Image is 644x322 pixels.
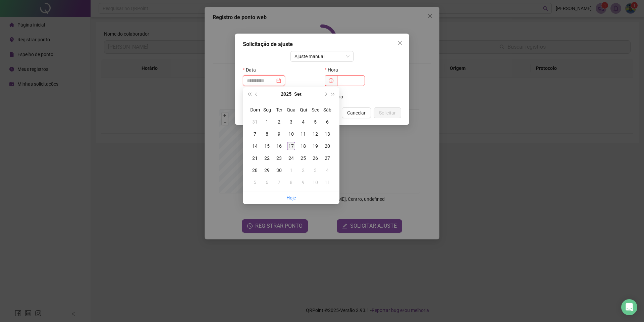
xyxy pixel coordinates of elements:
[263,166,271,174] div: 29
[243,40,401,48] div: Solicitação de ajuste
[297,152,309,164] td: 2025-09-25
[251,154,259,162] div: 21
[309,152,321,164] td: 2025-09-26
[309,104,321,116] th: Sex
[249,152,261,164] td: 2025-09-21
[323,130,331,138] div: 13
[249,140,261,152] td: 2025-09-14
[287,130,295,138] div: 10
[311,118,319,126] div: 5
[299,142,307,150] div: 18
[246,87,253,101] button: super-prev-year
[342,107,371,118] button: Cancelar
[251,130,259,138] div: 7
[297,140,309,152] td: 2025-09-18
[323,166,331,174] div: 4
[261,116,273,128] td: 2025-09-01
[275,142,283,150] div: 16
[321,152,333,164] td: 2025-09-27
[325,64,342,75] label: Hora
[251,166,259,174] div: 28
[273,104,285,116] th: Ter
[273,140,285,152] td: 2025-09-16
[261,176,273,188] td: 2025-10-06
[321,116,333,128] td: 2025-09-06
[287,142,295,150] div: 17
[321,164,333,176] td: 2025-10-04
[275,178,283,186] div: 7
[273,152,285,164] td: 2025-09-23
[299,118,307,126] div: 4
[263,130,271,138] div: 8
[285,140,297,152] td: 2025-09-17
[297,116,309,128] td: 2025-09-04
[249,128,261,140] td: 2025-09-07
[287,166,295,174] div: 1
[297,128,309,140] td: 2025-09-11
[263,118,271,126] div: 1
[299,154,307,162] div: 25
[323,154,331,162] div: 27
[297,104,309,116] th: Qui
[263,178,271,186] div: 6
[329,87,337,101] button: super-next-year
[309,176,321,188] td: 2025-10-10
[321,140,333,152] td: 2025-09-20
[297,176,309,188] td: 2025-10-09
[249,116,261,128] td: 2025-08-31
[311,166,319,174] div: 3
[309,140,321,152] td: 2025-09-19
[311,178,319,186] div: 10
[275,118,283,126] div: 2
[261,140,273,152] td: 2025-09-15
[311,142,319,150] div: 19
[243,64,260,75] label: Data
[251,118,259,126] div: 31
[253,87,260,101] button: prev-year
[249,176,261,188] td: 2025-10-05
[394,38,405,48] button: Close
[321,176,333,188] td: 2025-10-11
[273,116,285,128] td: 2025-09-02
[323,118,331,126] div: 6
[311,130,319,138] div: 12
[273,128,285,140] td: 2025-09-09
[299,130,307,138] div: 11
[281,87,291,101] button: year panel
[261,128,273,140] td: 2025-09-08
[286,195,296,200] a: Hoje
[275,154,283,162] div: 23
[263,142,271,150] div: 15
[273,164,285,176] td: 2025-09-30
[287,178,295,186] div: 8
[347,109,366,117] span: Cancelar
[285,152,297,164] td: 2025-09-24
[294,87,302,101] button: month panel
[287,154,295,162] div: 24
[297,164,309,176] td: 2025-10-02
[287,118,295,126] div: 3
[261,164,273,176] td: 2025-09-29
[323,178,331,186] div: 11
[322,87,329,101] button: next-year
[285,176,297,188] td: 2025-10-08
[261,152,273,164] td: 2025-09-22
[311,154,319,162] div: 26
[273,176,285,188] td: 2025-10-07
[285,128,297,140] td: 2025-09-10
[294,51,350,61] span: Ajuste manual
[321,128,333,140] td: 2025-09-13
[309,164,321,176] td: 2025-10-03
[251,178,259,186] div: 5
[397,40,402,46] span: close
[263,154,271,162] div: 22
[621,299,637,315] div: Open Intercom Messenger
[309,128,321,140] td: 2025-09-12
[299,166,307,174] div: 2
[321,104,333,116] th: Sáb
[275,130,283,138] div: 9
[323,142,331,150] div: 20
[374,107,401,118] button: Solicitar
[285,116,297,128] td: 2025-09-03
[251,142,259,150] div: 14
